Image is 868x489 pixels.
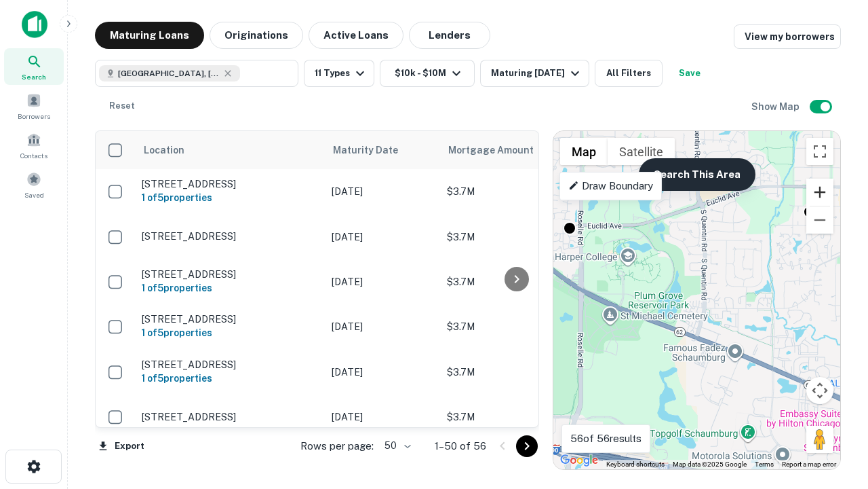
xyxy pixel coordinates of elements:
[516,435,538,457] button: Go to next page
[480,60,589,87] button: Maturing [DATE]
[325,131,440,169] th: Maturity Date
[332,230,433,244] p: [DATE]
[142,411,318,423] p: [STREET_ADDRESS]
[734,24,841,49] a: View my borrowers
[673,460,747,468] span: Map data ©2025 Google
[142,280,318,295] h6: 1 of 5 properties
[95,436,148,456] button: Export
[668,60,711,87] button: Save your search to get updates of matches that match your search criteria.
[142,230,318,242] p: [STREET_ADDRESS]
[440,131,589,169] th: Mortgage Amount
[608,138,675,165] button: Show satellite imagery
[570,431,642,447] p: 56 of 56 results
[143,142,184,158] span: Location
[806,377,833,404] button: Map camera controls
[782,460,836,468] a: Report a map error
[18,111,50,122] span: Borrowers
[447,365,583,380] p: $3.7M
[379,436,413,456] div: 50
[332,319,433,334] p: [DATE]
[210,22,303,49] button: Originations
[447,184,583,199] p: $3.7M
[800,380,868,446] iframe: Chat Widget
[806,179,833,206] button: Zoom in
[447,230,583,244] p: $3.7M
[142,359,318,371] p: [STREET_ADDRESS]
[142,313,318,325] p: [STREET_ADDRESS]
[606,460,665,469] button: Keyboard shortcuts
[333,142,416,158] span: Maturity Date
[447,410,583,424] p: $3.7M
[4,88,64,124] a: Borrowers
[304,60,374,87] button: 11 Types
[4,127,64,164] a: Contacts
[806,206,833,234] button: Zoom out
[380,60,475,87] button: $10k - $10M
[557,452,601,469] img: Google
[491,65,583,81] div: Maturing [DATE]
[332,274,433,289] p: [DATE]
[300,438,374,454] p: Rows per page:
[332,410,433,424] p: [DATE]
[639,158,755,191] button: Search This Area
[100,92,144,120] button: Reset
[409,22,490,49] button: Lenders
[447,319,583,334] p: $3.7M
[142,325,318,340] h6: 1 of 5 properties
[595,60,663,87] button: All Filters
[751,99,802,114] h6: Show Map
[332,365,433,380] p: [DATE]
[142,190,318,205] h6: 1 of 5 properties
[332,184,433,199] p: [DATE]
[22,71,46,82] span: Search
[755,460,774,468] a: Terms
[553,131,840,469] div: 0 0
[142,371,318,386] h6: 1 of 5 properties
[4,48,64,85] a: Search
[22,11,47,38] img: capitalize-icon.png
[568,178,653,194] p: Draw Boundary
[142,178,318,190] p: [STREET_ADDRESS]
[4,166,64,203] a: Saved
[135,131,325,169] th: Location
[24,189,44,200] span: Saved
[448,142,551,158] span: Mortgage Amount
[557,452,601,469] a: Open this area in Google Maps (opens a new window)
[142,268,318,280] p: [STREET_ADDRESS]
[20,150,47,161] span: Contacts
[447,274,583,289] p: $3.7M
[309,22,403,49] button: Active Loans
[806,138,833,165] button: Toggle fullscreen view
[560,138,608,165] button: Show street map
[118,67,220,79] span: [GEOGRAPHIC_DATA], [GEOGRAPHIC_DATA]
[95,22,204,49] button: Maturing Loans
[435,438,486,454] p: 1–50 of 56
